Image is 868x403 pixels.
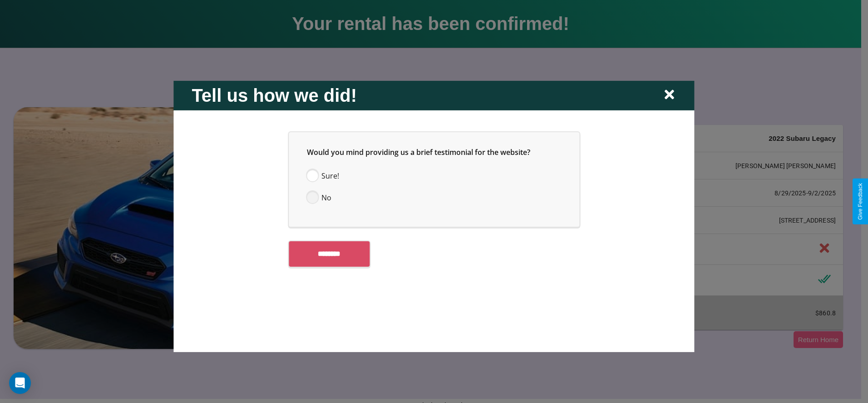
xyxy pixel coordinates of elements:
span: Would you mind providing us a brief testimonial for the website? [307,147,530,157]
span: Sure! [321,170,339,181]
h2: Tell us how we did! [192,85,357,105]
div: Open Intercom Messenger [9,372,31,394]
span: No [321,192,331,203]
div: Give Feedback [857,183,863,220]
